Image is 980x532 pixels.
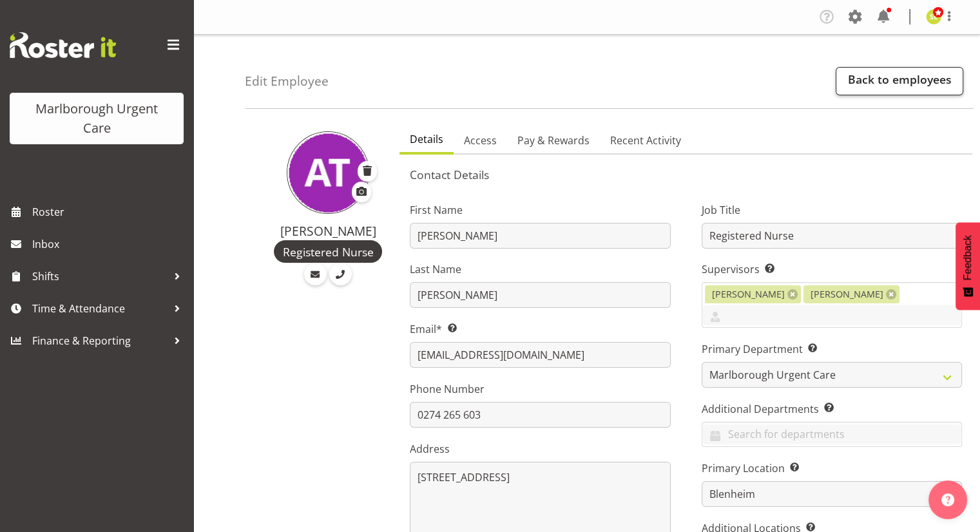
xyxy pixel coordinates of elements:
label: Phone Number [410,381,670,397]
span: Finance & Reporting [32,331,168,350]
label: Additional Departments [702,401,962,417]
span: Registered Nurse [283,243,374,260]
label: First Name [410,202,670,218]
a: Email Employee [304,263,327,285]
span: Shifts [32,267,168,286]
span: Details [410,131,443,147]
input: Last Name [410,282,670,308]
input: First Name [410,223,670,249]
span: Access [464,133,497,148]
label: Supervisors [702,261,962,277]
a: Call Employee [329,263,352,285]
span: Inbox [32,234,187,254]
input: Email Address [410,342,670,368]
input: Phone Number [410,402,670,428]
label: Primary Location [702,461,962,476]
h5: Contact Details [410,167,962,182]
input: Job Title [702,223,962,249]
span: [PERSON_NAME] [811,287,883,301]
img: Rosterit website logo [10,32,116,58]
label: Address [410,441,670,457]
label: Last Name [410,261,670,277]
span: Roster [32,202,187,222]
h4: Edit Employee [245,74,329,88]
span: Time & Attendance [32,299,168,318]
h4: [PERSON_NAME] [272,224,384,238]
a: Back to employees [836,67,963,95]
img: agnes-tyson11836.jpg [287,131,369,214]
label: Primary Department [702,341,962,357]
label: Job Title [702,202,962,218]
div: Marlborough Urgent Care [23,99,171,138]
span: Pay & Rewards [517,133,590,148]
img: sarah-edwards11800.jpg [926,9,941,24]
input: Search for departments [702,424,961,444]
button: Feedback - Show survey [956,222,980,310]
label: Email* [410,321,670,337]
span: Feedback [962,235,974,280]
span: Recent Activity [610,133,681,148]
img: help-xxl-2.png [941,493,954,506]
span: [PERSON_NAME] [712,287,785,301]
